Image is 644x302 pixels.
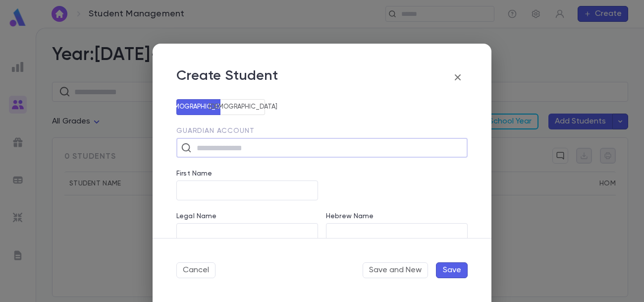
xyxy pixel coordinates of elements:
label: Hebrew Name [326,212,374,220]
button: [DEMOGRAPHIC_DATA] [220,99,265,115]
label: Legal Name [176,212,216,220]
button: Save [436,262,468,278]
button: Save and New [363,262,428,278]
button: [DEMOGRAPHIC_DATA] [176,99,221,115]
p: Create Student [176,67,278,87]
label: First Name [176,170,212,178]
div: Guardian Account [176,127,468,138]
button: Cancel [176,262,215,278]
